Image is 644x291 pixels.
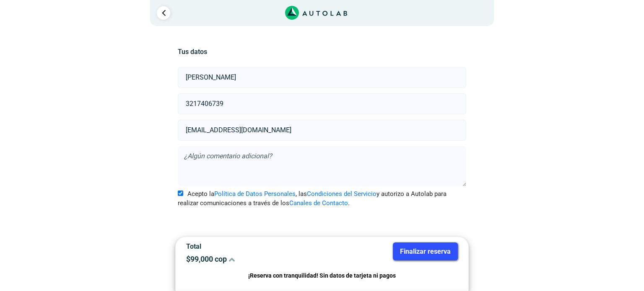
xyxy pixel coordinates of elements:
button: Finalizar reserva [393,242,458,260]
p: Total [186,242,316,250]
a: Canales de Contacto [289,199,348,207]
a: Condiciones del Servicio [307,190,377,198]
input: Celular [178,93,466,114]
input: Acepto laPolítica de Datos Personales, lasCondiciones del Servicioy autorizo a Autolab para reali... [178,191,183,196]
a: Política de Datos Personales [214,190,296,198]
label: Acepto la , las y autorizo a Autolab para realizar comunicaciones a través de los . [178,189,466,208]
p: $ 99,000 cop [186,255,316,263]
input: Correo electrónico [178,120,466,141]
h5: Tus datos [178,48,466,56]
p: ¡Reserva con tranquilidad! Sin datos de tarjeta ni pagos [186,271,458,281]
a: Ir al paso anterior [157,6,170,20]
a: Link al sitio de autolab [285,8,348,16]
input: Nombre y apellido [178,67,466,88]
